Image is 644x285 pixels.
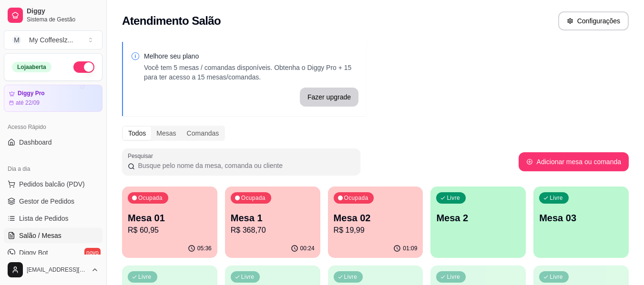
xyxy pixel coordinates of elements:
[151,127,181,140] div: Mesas
[138,273,152,281] p: Livre
[19,231,61,240] span: Salão / Mesas
[197,245,212,252] p: 05:36
[135,161,355,170] input: Pesquisar
[430,187,526,258] button: LivreMesa 2
[19,138,52,147] span: Dashboard
[144,63,358,82] p: Você tem 5 mesas / comandas disponíveis. Obtenha o Diggy Pro + 15 para ter acesso a 15 mesas/coma...
[550,273,563,281] p: Livre
[144,51,358,61] p: Melhore seu plano
[344,194,368,202] p: Ocupada
[19,248,48,257] span: Diggy Bot
[4,211,102,226] a: Lista de Pedidos
[241,194,266,202] p: Ocupada
[4,119,102,135] div: Acesso Rápido
[300,88,358,107] button: Fazer upgrade
[558,11,629,30] button: Configurações
[4,4,102,27] a: DiggySistema de Gestão
[231,211,315,225] p: Mesa 1
[436,211,520,225] p: Mesa 2
[300,245,315,252] p: 00:24
[4,161,102,177] div: Dia a dia
[328,187,423,258] button: OcupadaMesa 02R$ 19,9901:09
[344,273,358,281] p: Livre
[27,16,99,23] span: Sistema de Gestão
[533,187,629,258] button: LivreMesa 03
[4,194,102,209] a: Gestor de Pedidos
[241,273,255,281] p: Livre
[550,194,563,202] p: Livre
[123,127,151,140] div: Todos
[138,194,163,202] p: Ocupada
[29,35,73,45] div: My Coffeeslz ...
[122,187,217,258] button: OcupadaMesa 01R$ 60,9505:36
[4,228,102,243] a: Salão / Mesas
[447,194,460,202] p: Livre
[4,245,102,260] a: Diggy Botnovo
[519,152,629,171] button: Adicionar mesa ou comanda
[4,135,102,150] a: Dashboard
[19,179,85,189] span: Pedidos balcão (PDV)
[539,211,623,225] p: Mesa 03
[334,225,418,236] p: R$ 19,99
[225,187,320,258] button: OcupadaMesa 1R$ 368,7000:24
[122,13,221,29] h2: Atendimento Salão
[128,225,212,236] p: R$ 60,95
[12,62,51,72] div: Loja aberta
[73,61,94,73] button: Alterar Status
[16,99,40,107] article: até 22/09
[12,35,21,45] span: M
[4,258,102,281] button: [EMAIL_ADDRESS][DOMAIN_NAME]
[27,7,99,16] span: Diggy
[128,211,212,225] p: Mesa 01
[334,211,418,225] p: Mesa 02
[231,225,315,236] p: R$ 368,70
[19,214,69,223] span: Lista de Pedidos
[4,177,102,192] button: Pedidos balcão (PDV)
[19,197,74,206] span: Gestor de Pedidos
[182,127,225,140] div: Comandas
[4,85,102,112] a: Diggy Proaté 22/09
[18,90,45,97] article: Diggy Pro
[128,152,156,160] label: Pesquisar
[27,266,87,274] span: [EMAIL_ADDRESS][DOMAIN_NAME]
[4,30,102,49] button: Select a team
[403,245,417,252] p: 01:09
[447,273,460,281] p: Livre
